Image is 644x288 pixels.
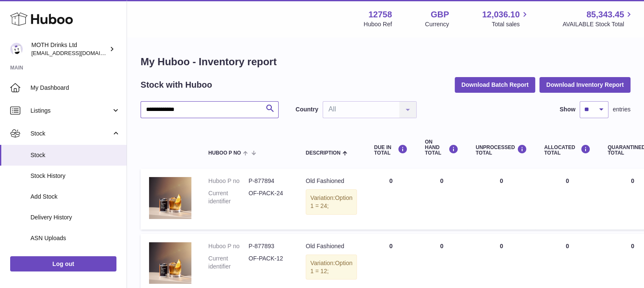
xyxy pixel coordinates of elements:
span: AVAILABLE Stock Total [562,20,634,28]
dt: Huboo P no [208,177,249,185]
a: Log out [10,256,116,271]
span: Description [306,150,340,156]
div: Variation: [306,189,357,215]
td: 0 [467,169,536,230]
button: Download Inventory Report [539,77,630,92]
label: Country [296,105,318,114]
img: product image [149,177,191,219]
dd: OF-PACK-24 [249,189,289,205]
h1: My Huboo - Inventory report [141,55,630,69]
button: Download Batch Report [455,77,536,92]
div: Currency [425,20,449,28]
span: My Dashboard [30,84,120,92]
h2: Stock with Huboo [141,79,212,91]
div: MOTH Drinks Ltd [31,41,108,57]
div: ALLOCATED Total [544,144,591,156]
td: 0 [365,169,416,230]
dd: OF-PACK-12 [249,255,289,271]
dd: P-877894 [249,177,289,185]
span: 0 [631,177,634,184]
span: Option 1 = 12; [310,260,352,274]
dt: Huboo P no [208,242,249,250]
div: Huboo Ref [364,20,392,28]
span: [EMAIL_ADDRESS][DOMAIN_NAME] [31,50,124,56]
span: entries [613,105,630,114]
div: ON HAND Total [425,139,459,156]
span: Listings [30,107,111,115]
img: orders@mothdrinks.com [10,43,23,55]
strong: 12758 [368,9,392,20]
div: Variation: [306,255,357,280]
span: Total sales [492,20,529,28]
span: Option 1 = 24; [310,194,352,209]
span: 85,343.45 [586,9,624,20]
span: 0 [631,243,634,249]
td: 0 [416,169,467,230]
span: Delivery History [30,213,120,222]
a: 85,343.45 AVAILABLE Stock Total [562,9,634,28]
div: Old Fashioned [306,177,357,185]
span: Stock [30,151,120,159]
dt: Current identifier [208,255,249,271]
a: 12,036.10 Total sales [482,9,529,28]
label: Show [560,105,575,114]
div: DUE IN TOTAL [374,144,408,156]
strong: GBP [431,9,449,20]
span: ASN Uploads [30,234,120,242]
div: UNPROCESSED Total [475,144,527,156]
div: Old Fashioned [306,242,357,250]
dd: P-877893 [249,242,289,250]
span: Add Stock [30,193,120,201]
dt: Current identifier [208,189,249,205]
span: Huboo P no [208,150,241,156]
span: 12,036.10 [482,9,520,20]
span: Stock History [30,172,120,180]
img: product image [149,242,191,284]
td: 0 [536,169,599,230]
span: Stock [30,130,111,138]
